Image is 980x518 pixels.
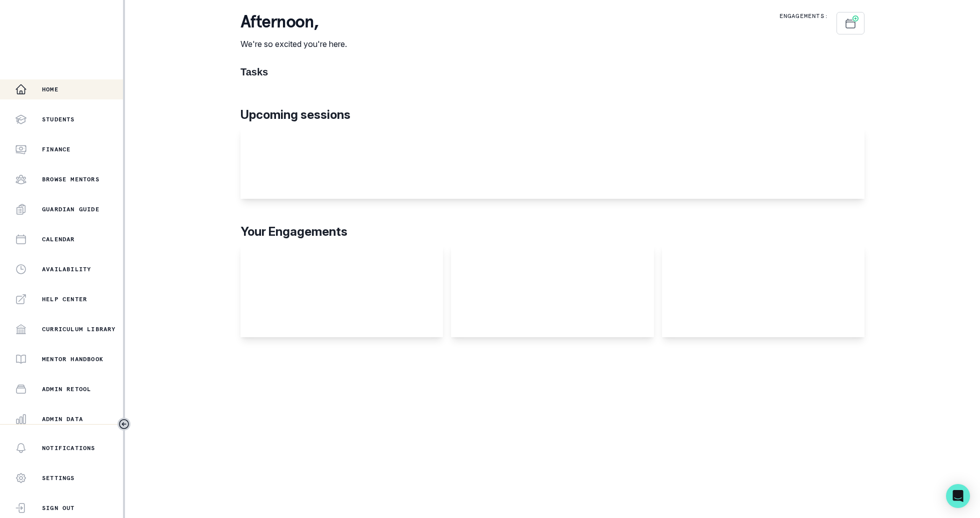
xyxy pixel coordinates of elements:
p: Curriculum Library [42,325,116,333]
p: Students [42,115,75,123]
p: afternoon , [240,12,347,32]
p: Notifications [42,444,95,452]
p: Engagements: [779,12,828,20]
p: Admin Retool [42,385,91,393]
p: Sign Out [42,504,75,512]
p: Mentor Handbook [42,355,103,363]
p: Home [42,85,58,93]
button: Toggle sidebar [117,418,130,431]
p: We're so excited you're here. [240,38,347,50]
p: Calendar [42,235,75,243]
p: Guardian Guide [42,205,99,213]
p: Browse Mentors [42,175,99,183]
p: Admin Data [42,415,83,423]
p: Availability [42,265,91,273]
p: Your Engagements [240,223,864,241]
button: Schedule Sessions [836,12,864,34]
div: Open Intercom Messenger [946,484,970,508]
p: Help Center [42,295,87,303]
p: Upcoming sessions [240,106,864,124]
p: Finance [42,145,70,153]
h1: Tasks [240,66,864,78]
p: Settings [42,474,75,482]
